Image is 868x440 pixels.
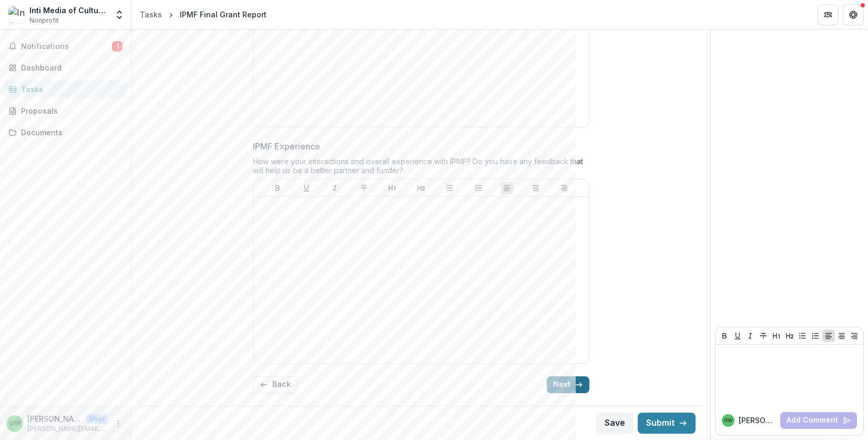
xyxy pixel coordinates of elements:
[4,81,127,98] a: Tasks
[21,62,118,73] div: Dashboard
[731,329,744,342] button: Underline
[835,329,848,342] button: Align Center
[724,418,733,423] div: Gabriela Watson-Burkett
[29,16,59,25] span: Nonprofit
[136,7,166,22] a: Tasks
[27,413,82,424] p: [PERSON_NAME]
[253,140,320,153] p: IPMF Experience
[86,414,108,424] p: User
[253,376,298,393] button: Back
[529,182,542,194] button: Align Center
[386,182,399,194] button: Heading 1
[783,329,796,342] button: Heading 2
[744,329,757,342] button: Italicize
[27,424,108,434] p: [PERSON_NAME][EMAIL_ADDRESS][DOMAIN_NAME]
[718,329,731,342] button: Bold
[4,124,127,141] a: Documents
[770,329,783,342] button: Heading 1
[253,157,589,179] div: How were your interactions and overall experience with IPMF? Do you have any feedback that will h...
[558,182,570,194] button: Align Right
[112,41,122,52] span: 1
[848,329,861,342] button: Align Right
[300,182,313,194] button: Underline
[112,4,127,25] button: Open entity switcher
[443,182,456,194] button: Bullet List
[4,59,127,76] a: Dashboard
[329,182,341,194] button: Italicize
[136,7,271,22] nav: breadcrumb
[29,5,108,16] div: Inti Media of CultureTrust [GEOGRAPHIC_DATA]
[757,329,770,342] button: Strike
[822,329,835,342] button: Align Left
[818,4,839,25] button: Partners
[843,4,864,25] button: Get Help
[8,6,25,23] img: Inti Media of CultureTrust Greater Philadelphia
[112,417,125,430] button: More
[596,413,634,434] button: Save
[21,105,118,116] div: Proposals
[21,84,118,95] div: Tasks
[140,9,162,20] div: Tasks
[4,102,127,119] a: Proposals
[547,376,589,393] button: Next
[4,38,127,55] button: Notifications1
[780,412,857,429] button: Add Comment
[21,42,112,51] span: Notifications
[739,415,776,426] p: [PERSON_NAME]
[358,182,370,194] button: Strike
[501,182,513,194] button: Align Left
[472,182,485,194] button: Ordered List
[9,420,21,427] div: Gabriela Watson-Burkett
[21,127,118,138] div: Documents
[415,182,427,194] button: Heading 2
[796,329,809,342] button: Bullet List
[271,182,284,194] button: Bold
[638,413,696,434] button: Submit
[180,9,267,20] div: IPMF Final Grant Report
[809,329,822,342] button: Ordered List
